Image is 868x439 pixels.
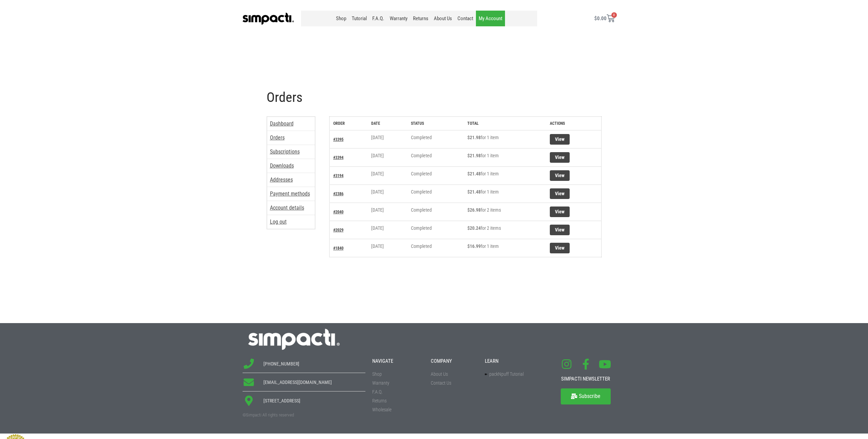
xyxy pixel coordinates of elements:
[333,246,344,251] a: View order number 1840
[372,359,424,364] h4: navigate
[485,359,539,364] h4: Learn
[561,388,611,404] a: Subscribe
[372,388,383,396] span: F.A.Q.
[267,187,315,201] a: Payment methods
[371,189,384,195] time: [DATE]
[550,188,570,199] a: View order 2386
[431,359,478,364] h4: Company
[407,130,464,148] td: Completed
[550,225,570,235] a: View order 2029
[485,371,539,378] a: packNpuff Tutorial
[267,117,315,131] a: Dashboard
[371,225,384,231] time: [DATE]
[371,243,384,249] time: [DATE]
[411,121,424,126] span: Status
[267,215,315,229] a: Log out
[464,167,546,185] td: for 1 item
[333,121,345,126] span: Order
[243,413,366,417] p: ©Simpacti All rights reserved
[333,137,344,142] a: View order number 3395
[372,397,387,404] span: Returns
[550,170,570,181] a: View order 3194
[467,121,479,126] span: Total
[267,89,602,106] h1: Orders
[262,397,300,404] span: [STREET_ADDRESS]
[431,380,451,387] span: Contact Us
[464,239,546,257] td: for 1 item
[407,239,464,257] td: Completed
[464,221,546,239] td: for 2 items
[586,10,623,27] a: $0.00 0
[431,371,448,378] span: About Us
[371,207,384,213] time: [DATE]
[371,171,384,176] time: [DATE]
[333,11,349,26] a: Shop
[467,243,481,249] span: 16.99
[467,225,481,231] span: 20.24
[333,228,344,232] a: View order number 2029
[431,380,478,387] a: Contact Us
[372,397,424,404] a: Returns
[407,185,464,203] td: Completed
[267,145,315,159] a: Subscriptions
[467,225,470,231] span: $
[546,376,625,382] h4: Simpacti Newsletter
[594,15,597,22] span: $
[372,380,389,387] span: Warranty
[550,152,570,163] a: View order 3394
[467,153,481,158] span: 21.98
[464,130,546,148] td: for 1 item
[333,173,344,178] a: View order number 3194
[262,379,332,386] span: [EMAIL_ADDRESS][DOMAIN_NAME]
[267,131,315,145] a: Orders
[467,189,481,195] span: 21.48
[410,11,431,26] a: Returns
[467,135,470,140] span: $
[267,201,315,215] a: Account details
[407,203,464,221] td: Completed
[407,148,464,167] td: Completed
[262,360,299,368] span: [PHONE_NUMBER]
[467,135,481,140] span: 21.98
[372,406,391,413] span: Wholesale
[455,11,476,26] a: Contact
[372,406,424,413] a: Wholesale
[550,134,570,145] a: View order 3395
[349,11,370,26] a: Tutorial
[467,171,470,176] span: $
[371,121,380,126] span: Date
[370,11,387,26] a: F.A.Q.
[467,171,481,176] span: 21.48
[594,15,607,22] bdi: 0.00
[431,371,478,378] a: About Us
[464,203,546,221] td: for 2 items
[467,207,470,213] span: $
[467,189,470,195] span: $
[464,148,546,167] td: for 1 item
[431,11,455,26] a: About Us
[579,394,600,399] span: Subscribe
[372,371,424,378] a: Shop
[371,153,384,158] time: [DATE]
[467,207,481,213] span: 26.98
[464,185,546,203] td: for 1 item
[550,207,570,217] a: View order 2040
[407,167,464,185] td: Completed
[550,121,565,126] span: Actions
[371,135,384,140] time: [DATE]
[372,388,424,396] a: F.A.Q.
[476,11,505,26] a: My Account
[407,221,464,239] td: Completed
[467,153,470,158] span: $
[611,12,617,18] span: 0
[267,173,315,187] a: Addresses
[387,11,410,26] a: Warranty
[267,159,315,173] a: Downloads
[333,191,344,196] a: View order number 2386
[467,243,470,249] span: $
[333,155,344,160] a: View order number 3394
[488,371,524,378] span: packNpuff Tutorial
[333,210,344,214] a: View order number 2040
[372,371,382,378] span: Shop
[550,243,570,253] a: View order 1840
